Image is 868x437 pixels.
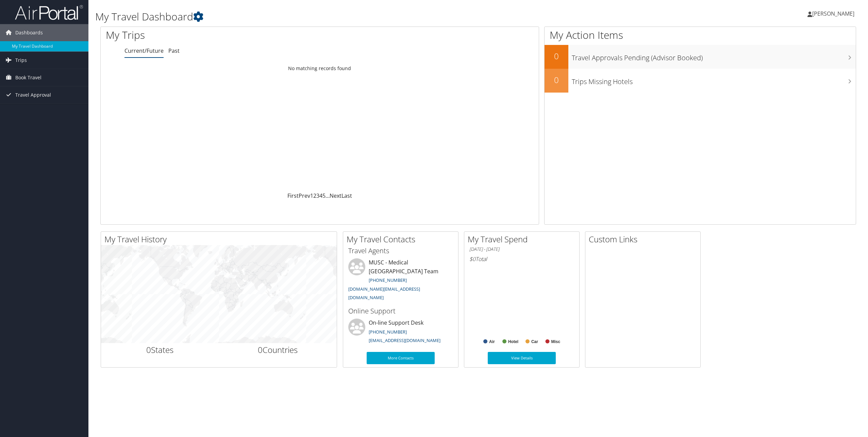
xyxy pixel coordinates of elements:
[345,258,456,304] li: MUSC - Medical [GEOGRAPHIC_DATA] Team
[15,4,83,20] img: airportal-logo.png
[316,192,319,199] a: 3
[545,69,856,93] a: 0Trips Missing Hotels
[545,28,856,42] h1: My Action Items
[104,233,337,245] h2: My Travel History
[488,352,556,364] a: View Details
[106,344,214,356] h2: States
[348,246,453,256] h3: Travel Agents
[545,74,568,86] h2: 0
[146,344,151,355] span: 0
[572,50,856,63] h3: Travel Approvals Pending (Advisor Booked)
[347,233,458,245] h2: My Travel Contacts
[325,192,330,199] span: …
[369,337,440,343] a: [EMAIL_ADDRESS][DOMAIN_NAME]
[15,24,43,41] span: Dashboards
[469,255,475,263] span: $0
[299,192,310,199] a: Prev
[545,45,856,69] a: 0Travel Approvals Pending (Advisor Booked)
[287,192,299,199] a: First
[348,306,453,316] h3: Online Support
[812,10,854,17] span: [PERSON_NAME]
[168,47,180,54] a: Past
[224,344,332,356] h2: Countries
[345,319,456,346] li: On-line Support Desk
[15,69,41,86] span: Book Travel
[319,192,322,199] a: 4
[258,344,263,355] span: 0
[572,74,856,86] h3: Trips Missing Hotels
[469,255,574,263] h6: Total
[531,339,538,344] text: Car
[589,233,700,245] h2: Custom Links
[106,28,351,42] h1: My Trips
[95,10,606,24] h1: My Travel Dashboard
[807,3,861,24] a: [PERSON_NAME]
[15,86,51,103] span: Travel Approval
[508,339,518,344] text: Hotel
[489,339,495,344] text: Air
[322,192,325,199] a: 5
[15,52,27,69] span: Trips
[367,352,435,364] a: More Contacts
[101,62,539,75] td: No matching records found
[469,246,574,253] h6: [DATE] - [DATE]
[348,286,420,301] a: [DOMAIN_NAME][EMAIL_ADDRESS][DOMAIN_NAME]
[124,47,164,54] a: Current/Future
[369,329,407,335] a: [PHONE_NUMBER]
[545,50,568,62] h2: 0
[330,192,341,199] a: Next
[369,277,407,283] a: [PHONE_NUMBER]
[551,339,561,344] text: Misc
[313,192,316,199] a: 2
[468,233,579,245] h2: My Travel Spend
[341,192,352,199] a: Last
[310,192,313,199] a: 1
